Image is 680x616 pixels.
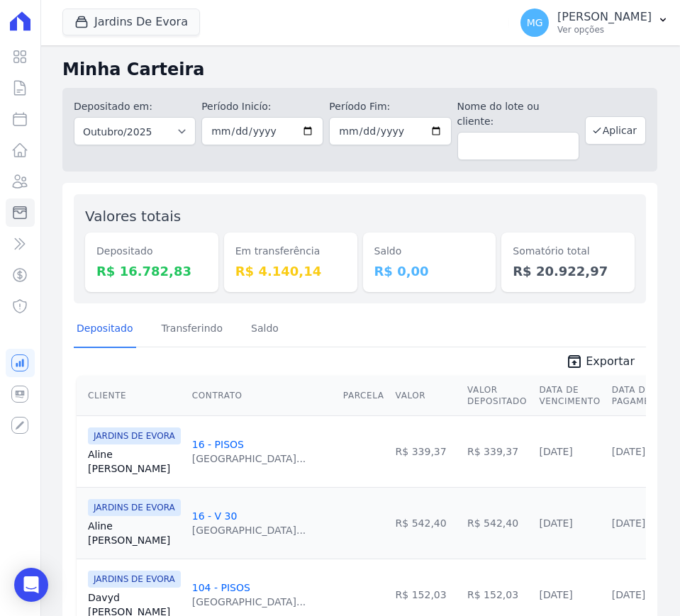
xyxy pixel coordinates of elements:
a: Depositado [74,311,136,348]
span: Exportar [586,353,635,370]
a: 104 - PISOS [192,582,250,593]
a: 16 - V 30 [192,510,238,522]
th: Valor Depositado [462,376,533,416]
a: [DATE] [539,589,572,600]
td: R$ 339,37 [390,415,462,487]
a: 16 - PISOS [192,439,244,450]
dd: R$ 0,00 [374,262,485,281]
td: R$ 542,40 [390,487,462,559]
label: Depositado em: [74,101,152,112]
th: Valor [390,376,462,416]
dt: Saldo [374,244,485,259]
label: Valores totais [85,208,181,225]
dt: Somatório total [513,244,623,259]
p: [PERSON_NAME] [557,10,652,24]
dt: Depositado [96,244,207,259]
span: JARDINS DE EVORA [88,499,181,516]
div: [GEOGRAPHIC_DATA]... [192,595,306,609]
a: [DATE] [612,517,645,529]
th: Cliente [77,376,186,416]
label: Nome do lote ou cliente: [457,99,579,129]
a: Aline[PERSON_NAME] [88,519,181,547]
a: Aline[PERSON_NAME] [88,447,181,476]
div: [GEOGRAPHIC_DATA]... [192,523,306,537]
div: [GEOGRAPHIC_DATA]... [192,452,306,466]
dt: Em transferência [235,244,346,259]
button: MG [PERSON_NAME] Ver opções [509,3,680,43]
button: Jardins De Evora [62,9,200,35]
div: Open Intercom Messenger [14,568,48,602]
a: unarchive Exportar [554,353,646,373]
span: MG [527,18,543,28]
dd: R$ 4.140,14 [235,262,346,281]
a: Transferindo [159,311,226,348]
i: unarchive [566,353,583,370]
span: JARDINS DE EVORA [88,571,181,588]
label: Período Fim: [329,99,451,114]
td: R$ 542,40 [462,487,533,559]
th: Data de Vencimento [533,376,606,416]
h2: Minha Carteira [62,57,657,82]
th: Contrato [186,376,338,416]
a: Saldo [248,311,282,348]
dd: R$ 16.782,83 [96,262,207,281]
span: JARDINS DE EVORA [88,427,181,444]
p: Ver opções [557,24,652,35]
a: [DATE] [539,446,572,457]
th: Parcela [338,376,390,416]
a: [DATE] [612,589,645,600]
a: [DATE] [539,517,572,529]
label: Período Inicío: [201,99,323,114]
a: [DATE] [612,446,645,457]
th: Data de Pagamento [606,376,675,416]
button: Aplicar [585,116,646,145]
dd: R$ 20.922,97 [513,262,623,281]
td: R$ 339,37 [462,415,533,487]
